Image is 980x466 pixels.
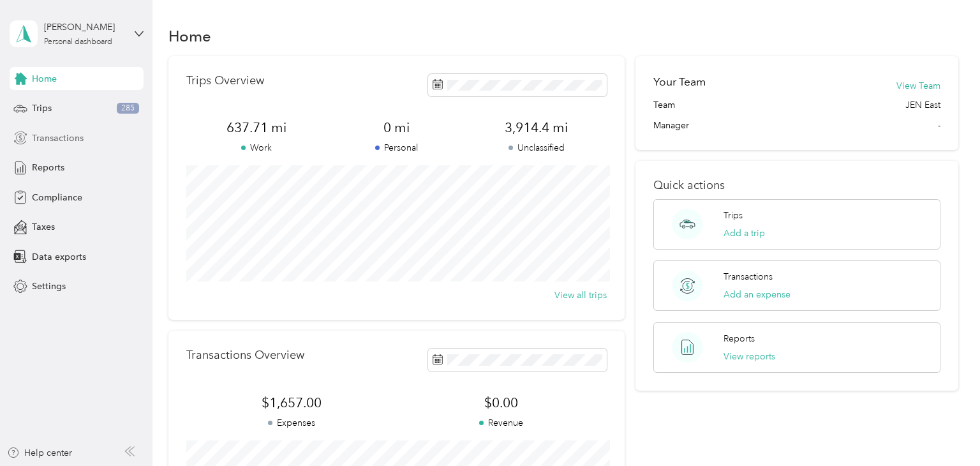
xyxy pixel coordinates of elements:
[724,227,765,240] button: Add a trip
[32,161,64,174] span: Reports
[396,416,606,430] p: Revenue
[653,179,940,192] p: Quick actions
[186,349,304,362] p: Transactions Overview
[32,280,66,293] span: Settings
[32,250,86,264] span: Data exports
[32,220,55,234] span: Taxes
[168,29,211,43] h1: Home
[32,101,52,115] span: Trips
[186,394,396,412] span: $1,657.00
[554,289,607,302] button: View all trips
[32,132,84,145] span: Transactions
[653,98,675,112] span: Team
[896,79,940,93] button: View Team
[32,72,57,86] span: Home
[117,103,139,114] span: 285
[724,270,773,283] p: Transactions
[724,332,755,345] p: Reports
[326,119,466,137] span: 0 mi
[396,394,606,412] span: $0.00
[44,38,112,46] div: Personal dashboard
[466,141,607,154] p: Unclassified
[32,191,82,204] span: Compliance
[724,209,743,222] p: Trips
[466,119,607,137] span: 3,914.4 mi
[186,141,327,154] p: Work
[186,119,327,137] span: 637.71 mi
[724,350,775,363] button: View reports
[905,98,940,112] span: JEN East
[326,141,466,154] p: Personal
[44,20,124,34] div: [PERSON_NAME]
[938,119,940,132] span: -
[186,416,396,430] p: Expenses
[724,288,791,301] button: Add an expense
[653,74,706,90] h2: Your Team
[186,74,264,87] p: Trips Overview
[7,446,72,460] button: Help center
[909,395,980,466] iframe: Everlance-gr Chat Button Frame
[653,119,689,132] span: Manager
